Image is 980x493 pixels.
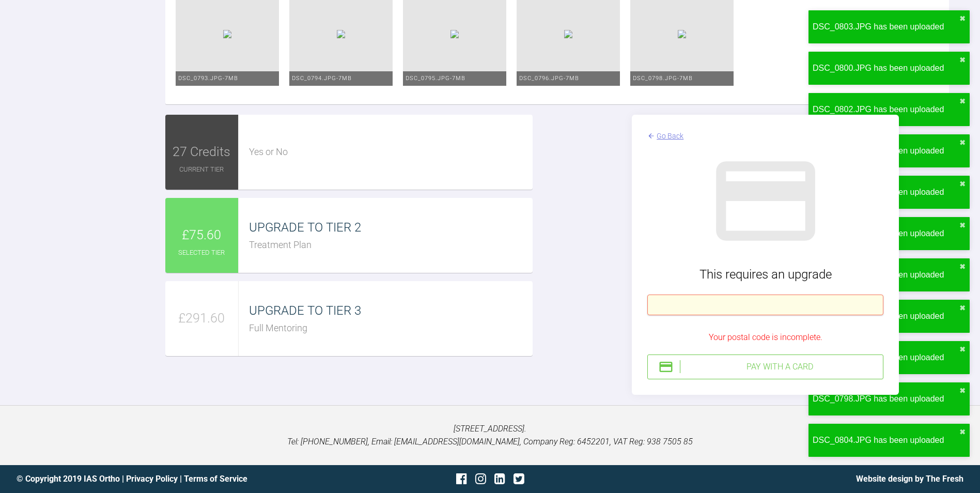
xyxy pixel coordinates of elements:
[654,300,877,310] iframe: Secure card payment input frame
[519,75,579,82] span: DSC_0796.JPG - 7MB
[633,75,693,82] span: DSC_0798.JPG - 7MB
[450,30,459,38] img: e65b44ed-ff88-40f5-be01-5dea110a9898
[182,225,221,245] span: £75.60
[249,220,361,235] span: UPGRADE TO TIER 2
[658,359,674,375] img: stripeIcon.ae7d7783.svg
[959,56,966,64] button: close
[959,221,966,229] button: close
[17,472,332,486] div: © Copyright 2019 IAS Ortho | |
[959,14,966,23] button: close
[223,30,231,38] img: ea33aeec-276e-4056-9598-0828cc6578e4
[564,30,572,38] img: 12275b47-ecc3-44f8-94a4-c0534cd515c3
[959,180,966,188] button: close
[813,434,959,447] div: DSC_0804.JPG has been uploaded
[647,331,883,344] div: Your postal code is incomplete.
[647,265,883,284] div: This requires an upgrade
[959,138,966,147] button: close
[178,75,238,82] span: DSC_0793.JPG - 7MB
[292,75,352,82] span: DSC_0794.JPG - 7MB
[813,61,959,75] div: DSC_0800.JPG has been uploaded
[959,263,966,271] button: close
[959,345,966,353] button: close
[406,75,465,82] span: DSC_0795.JPG - 7MB
[959,387,966,395] button: close
[17,422,963,449] p: [STREET_ADDRESS]. Tel: [PHONE_NUMBER], Email: [EMAIL_ADDRESS][DOMAIN_NAME], Company Reg: 6452201,...
[813,20,959,34] div: DSC_0803.JPG has been uploaded
[249,238,533,253] div: Treatment Plan
[680,360,879,374] div: Pay with a Card
[813,103,959,116] div: DSC_0802.JPG has been uploaded
[249,145,533,160] div: Yes or No
[173,142,230,162] span: 27 Credits
[959,428,966,436] button: close
[959,97,966,105] button: close
[647,130,655,142] img: arrowBack.f0745bb9.svg
[657,130,683,142] div: Go Back
[184,474,247,484] a: Terms of Service
[813,392,959,406] div: DSC_0798.JPG has been uploaded
[856,474,963,484] a: Website design by The Fresh
[706,142,825,260] img: stripeGray.902526a8.svg
[678,30,686,38] img: c4994ca1-f808-43b2-b24e-2cb52b524951
[249,303,361,318] span: UPGRADE TO TIER 3
[126,474,178,484] a: Privacy Policy
[337,30,345,38] img: e0e76148-796e-4d5f-bd18-9ef4d4fa6b55
[178,308,225,329] span: £291.60
[959,304,966,312] button: close
[249,321,533,336] div: Full Mentoring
